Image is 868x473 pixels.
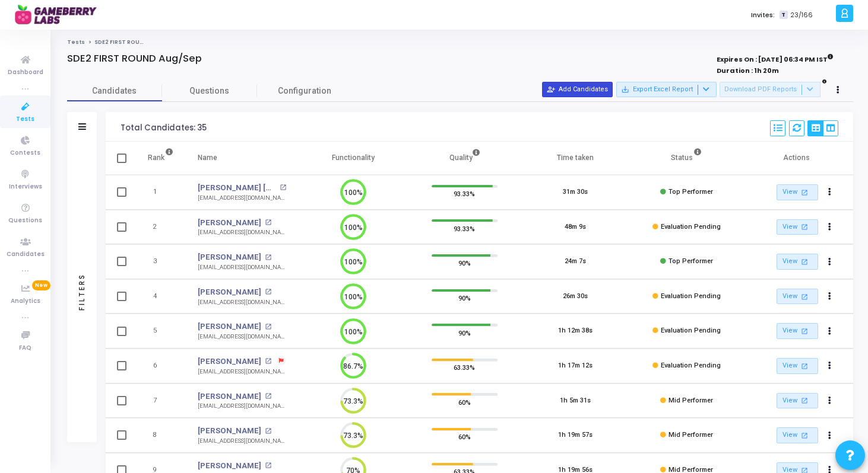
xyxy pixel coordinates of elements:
[9,182,42,192] span: Interviews
[458,431,471,443] span: 60%
[717,66,779,75] strong: Duration : 1h 20m
[822,184,838,201] button: Actions
[661,362,721,369] span: Evaluation Pending
[661,327,721,334] span: Evaluation Pending
[198,391,261,402] a: [PERSON_NAME]
[560,396,591,406] div: 1h 5m 31s
[8,216,42,226] span: Questions
[7,250,45,260] span: Candidates
[265,393,271,400] mat-icon: open_in_new
[563,292,588,302] div: 26m 30s
[799,430,809,440] mat-icon: open_in_new
[799,187,809,197] mat-icon: open_in_new
[458,257,471,269] span: 90%
[135,210,186,245] td: 2
[265,428,271,434] mat-icon: open_in_new
[135,244,186,279] td: 3
[777,358,818,374] a: View
[799,222,809,232] mat-icon: open_in_new
[265,219,271,226] mat-icon: open_in_new
[458,396,471,408] span: 60%
[669,397,713,404] span: Mid Performer
[621,85,629,94] mat-icon: save_alt
[198,425,261,437] a: [PERSON_NAME]
[135,314,186,349] td: 5
[19,343,31,353] span: FAQ
[458,292,471,304] span: 90%
[278,85,331,97] span: Configuration
[8,68,43,78] span: Dashboard
[557,151,594,164] div: Time taken
[563,187,588,197] div: 31m 30s
[616,82,717,97] button: Export Excel Report
[720,82,821,97] button: Download PDF Reports
[265,358,271,365] mat-icon: open_in_new
[198,321,261,333] a: [PERSON_NAME]
[799,395,809,405] mat-icon: open_in_new
[298,142,409,175] th: Functionality
[198,182,276,194] a: [PERSON_NAME] [PERSON_NAME]
[822,323,838,340] button: Actions
[121,123,207,133] div: Total Candidates: 35
[558,430,593,440] div: 1h 19m 57s
[669,431,713,439] span: Mid Performer
[661,292,721,300] span: Evaluation Pending
[822,254,838,270] button: Actions
[198,333,286,341] div: [EMAIL_ADDRESS][DOMAIN_NAME]
[799,292,809,302] mat-icon: open_in_new
[742,142,853,175] th: Actions
[135,383,186,418] td: 7
[198,263,286,272] div: [EMAIL_ADDRESS][DOMAIN_NAME]
[777,219,818,235] a: View
[280,184,286,191] mat-icon: open_in_new
[10,148,40,158] span: Contests
[547,85,555,94] mat-icon: person_add_alt
[751,10,775,20] label: Invites:
[135,175,186,210] td: 1
[790,10,813,20] span: 23/166
[198,437,286,446] div: [EMAIL_ADDRESS][DOMAIN_NAME]
[822,358,838,375] button: Actions
[822,288,838,305] button: Actions
[135,349,186,383] td: 6
[799,361,809,371] mat-icon: open_in_new
[669,188,713,196] span: Top Performer
[198,194,286,203] div: [EMAIL_ADDRESS][DOMAIN_NAME]
[265,462,271,469] mat-icon: open_in_new
[265,289,271,295] mat-icon: open_in_new
[32,280,50,290] span: New
[565,257,586,267] div: 24m 7s
[16,114,34,124] span: Tests
[67,53,202,65] h4: SDE2 FIRST ROUND Aug/Sep
[799,326,809,336] mat-icon: open_in_new
[94,39,175,46] span: SDE2 FIRST ROUND Aug/Sep
[454,222,475,234] span: 93.33%
[822,219,838,235] button: Actions
[661,223,721,231] span: Evaluation Pending
[454,188,475,200] span: 93.33%
[558,361,593,371] div: 1h 17m 12s
[198,286,261,298] a: [PERSON_NAME]
[198,151,217,164] div: Name
[777,393,818,409] a: View
[777,427,818,443] a: View
[558,326,593,336] div: 1h 12m 38s
[822,427,838,444] button: Actions
[777,289,818,305] a: View
[198,298,286,307] div: [EMAIL_ADDRESS][DOMAIN_NAME]
[631,142,742,175] th: Status
[67,39,853,46] nav: breadcrumb
[454,362,475,373] span: 63.33%
[198,402,286,411] div: [EMAIL_ADDRESS][DOMAIN_NAME]
[265,254,271,261] mat-icon: open_in_new
[11,296,40,306] span: Analytics
[198,228,286,237] div: [EMAIL_ADDRESS][DOMAIN_NAME]
[565,222,586,232] div: 48m 9s
[198,251,261,263] a: [PERSON_NAME]
[135,142,186,175] th: Rank
[198,356,261,367] a: [PERSON_NAME]
[135,279,186,314] td: 4
[67,39,85,46] a: Tests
